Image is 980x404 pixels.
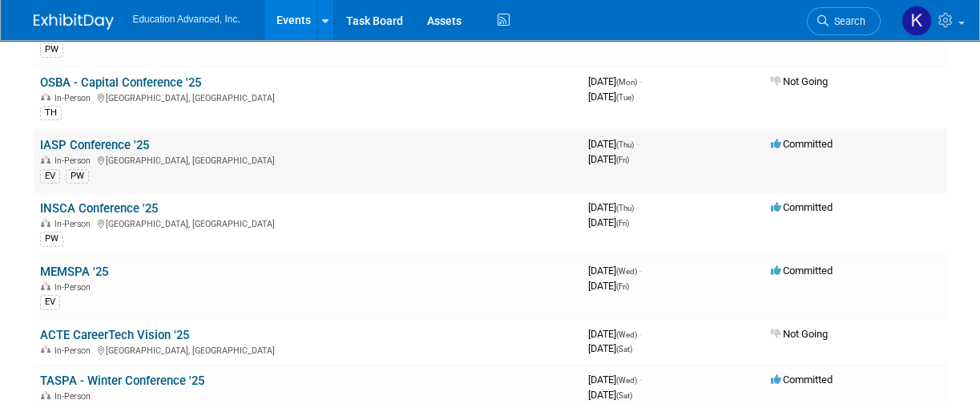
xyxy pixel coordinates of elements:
img: In-Person Event [41,345,50,353]
div: PW [66,169,89,184]
div: PW [40,232,63,246]
span: In-Person [54,219,95,229]
div: EV [40,169,60,184]
a: IASP Conference '25 [40,138,149,152]
img: In-Person Event [41,282,50,290]
span: - [639,328,642,340]
span: Not Going [771,328,828,340]
div: [GEOGRAPHIC_DATA], [GEOGRAPHIC_DATA] [40,216,575,229]
span: (Fri) [616,156,629,164]
span: (Mon) [616,78,637,87]
span: (Sat) [616,391,632,400]
span: [DATE] [588,91,634,103]
span: - [639,374,642,386]
div: [GEOGRAPHIC_DATA], [GEOGRAPHIC_DATA] [40,91,575,103]
span: Committed [771,265,833,277]
span: [DATE] [588,280,629,292]
span: (Fri) [616,219,629,228]
img: ExhibitDay [34,14,114,30]
span: [DATE] [588,265,642,277]
span: - [636,138,639,150]
a: MEMSPA '25 [40,265,108,279]
span: [DATE] [588,75,642,87]
span: In-Person [54,391,95,402]
a: INSCA Conference '25 [40,201,158,216]
span: (Wed) [616,330,637,339]
span: Education Advanced, Inc. [133,14,240,25]
a: ACTE CareerTech Vision '25 [40,328,189,342]
span: (Wed) [616,376,637,385]
img: In-Person Event [41,93,50,101]
span: (Wed) [616,267,637,276]
span: (Thu) [616,204,634,212]
span: [DATE] [588,389,632,401]
span: (Thu) [616,140,634,149]
span: - [636,201,639,213]
span: [DATE] [588,201,639,213]
span: [DATE] [588,138,639,150]
img: In-Person Event [41,391,50,399]
div: EV [40,295,60,309]
span: Search [829,15,865,27]
span: Not Going [771,75,828,87]
div: [GEOGRAPHIC_DATA], [GEOGRAPHIC_DATA] [40,153,575,166]
span: Committed [771,138,833,150]
span: (Tue) [616,93,634,102]
span: - [639,75,642,87]
div: TH [40,106,62,120]
a: Search [807,7,881,35]
div: [GEOGRAPHIC_DATA], [GEOGRAPHIC_DATA] [40,343,575,356]
span: In-Person [54,345,95,356]
img: In-Person Event [41,156,50,164]
span: Committed [771,201,833,213]
span: (Sat) [616,345,632,353]
span: [DATE] [588,374,642,386]
span: - [639,265,642,277]
img: In-Person Event [41,219,50,227]
span: [DATE] [588,328,642,340]
span: In-Person [54,156,95,166]
img: Kim Tunnell [901,6,932,36]
span: In-Person [54,282,95,293]
div: PW [40,42,63,57]
span: (Fri) [616,282,629,291]
a: OSBA - Capital Conference '25 [40,75,201,90]
a: TASPA - Winter Conference '25 [40,374,204,388]
span: [DATE] [588,342,632,354]
span: In-Person [54,93,95,103]
span: Committed [771,374,833,386]
span: [DATE] [588,153,629,165]
span: [DATE] [588,216,629,228]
